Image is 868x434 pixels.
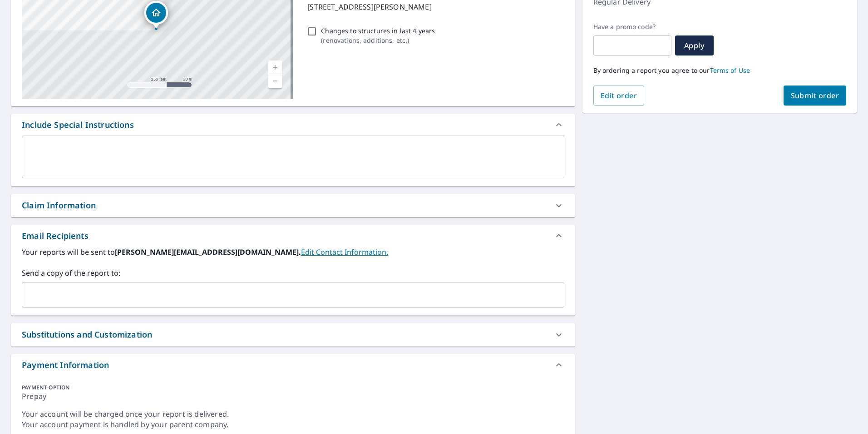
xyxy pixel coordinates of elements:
[710,66,750,75] a: Terms of Use
[593,86,645,106] button: Edit order
[22,328,152,341] div: Substitutions and Customization
[11,323,575,346] div: Substitutions and Customization
[22,384,564,391] div: PAYMENT OPTION
[22,247,564,257] label: Your reports will be sent to
[115,247,301,257] b: [PERSON_NAME][EMAIL_ADDRESS][DOMAIN_NAME].
[268,74,282,88] a: Current Level 17, Zoom Out
[22,199,96,212] div: Claim Information
[22,409,564,419] div: Your account will be charged once your report is delivered.
[11,225,575,247] div: Email Recipients
[11,194,575,217] div: Claim Information
[22,230,89,242] div: Email Recipients
[784,86,847,106] button: Submit order
[593,66,846,75] p: By ordering a report you agree to our
[11,354,575,376] div: Payment Information
[11,114,575,136] div: Include Special Instructions
[682,40,706,50] span: Apply
[321,35,435,45] p: ( renovations, additions, etc. )
[321,26,435,35] p: Changes to structures in last 4 years
[144,1,168,29] div: Dropped pin, building 1, Residential property, 40 Langdon Rd Farmingdale, NY 11735
[301,247,388,257] a: EditContactInfo
[268,61,282,74] a: Current Level 17, Zoom In
[675,35,714,56] button: Apply
[307,1,560,12] p: [STREET_ADDRESS][PERSON_NAME]
[601,91,637,101] span: Edit order
[22,359,109,371] div: Payment Information
[22,267,564,278] label: Send a copy of the report to:
[22,419,564,430] div: Your account payment is handled by your parent company.
[22,391,564,409] div: Prepay
[593,23,671,31] label: Have a promo code?
[791,91,839,101] span: Submit order
[22,119,134,131] div: Include Special Instructions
